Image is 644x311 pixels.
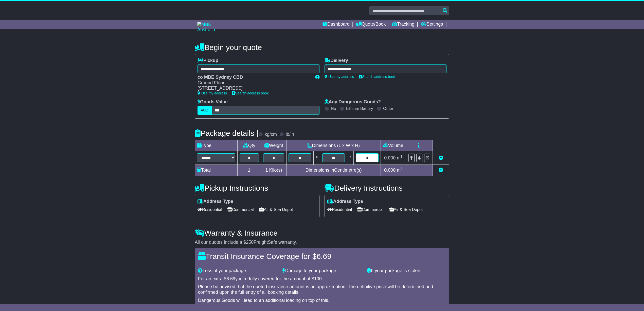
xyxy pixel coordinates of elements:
[323,20,350,29] a: Dashboard
[198,252,446,260] h4: Transit Insurance Coverage for $
[325,99,381,105] label: Any Dangerous Goods?
[439,168,443,173] a: Add new item
[347,151,354,165] td: x
[259,206,293,214] span: Air & Sea Depot
[198,206,222,214] span: Residential
[237,140,261,151] td: Qty
[421,20,443,29] a: Settings
[364,268,449,274] div: If your package is stolen
[198,199,233,204] label: Address Type
[195,240,449,245] div: All our quotes include a $ FreightSafe warranty.
[401,167,403,171] sup: 3
[198,99,228,105] label: Goods Value
[195,165,238,176] td: Total
[195,229,449,237] h4: Warranty & Insurance
[198,86,310,91] div: [STREET_ADDRESS]
[265,168,268,173] span: 1
[265,132,277,137] label: kg/cm
[198,284,446,295] div: Please be advised that the quoted insurance amount is an approximation. The definitive price will...
[401,155,403,158] sup: 3
[325,75,354,79] a: Use my address
[392,20,414,29] a: Tracking
[261,140,287,151] td: Weight
[195,129,258,137] h4: Package details |
[346,106,373,111] label: Lithium Battery
[227,206,254,214] span: Commercial
[287,140,381,151] td: Dimensions (L x W x H)
[198,106,212,115] label: AUD
[381,140,406,151] td: Volume
[384,168,396,173] span: 0.000
[384,155,396,160] span: 0.000
[327,199,363,204] label: Address Type
[195,268,280,274] div: Loss of your package
[397,168,403,173] span: m
[383,106,393,111] label: Other
[198,75,310,80] div: co MBE Sydney CBD
[359,75,396,79] a: Search address book
[226,276,235,281] span: 6.69
[198,276,446,282] div: For an extra $ you're fully covered for the amount of $ .
[195,184,319,192] h4: Pickup Instructions
[198,298,446,303] div: Dangerous Goods will lead to an additional loading on top of this.
[195,140,238,151] td: Type
[261,165,287,176] td: Kilo(s)
[357,206,383,214] span: Commercial
[331,106,336,111] label: No
[280,268,364,274] div: Damage to your package
[397,155,403,160] span: m
[198,80,310,86] div: Ground Floor
[325,58,348,63] label: Delivery
[198,91,227,95] a: Use my address
[286,132,294,137] label: lb/in
[327,206,352,214] span: Residential
[356,20,386,29] a: Quote/Book
[232,91,269,95] a: Search address book
[325,184,449,192] h4: Delivery Instructions
[246,240,254,245] span: 250
[287,165,381,176] td: Dimensions in Centimetre(s)
[316,252,331,260] span: 6.69
[314,276,322,281] span: 100
[439,155,443,160] a: Remove this item
[198,58,218,63] label: Pickup
[389,206,423,214] span: Air & Sea Depot
[195,43,449,52] h4: Begin your quote
[313,151,320,165] td: x
[237,165,261,176] td: 1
